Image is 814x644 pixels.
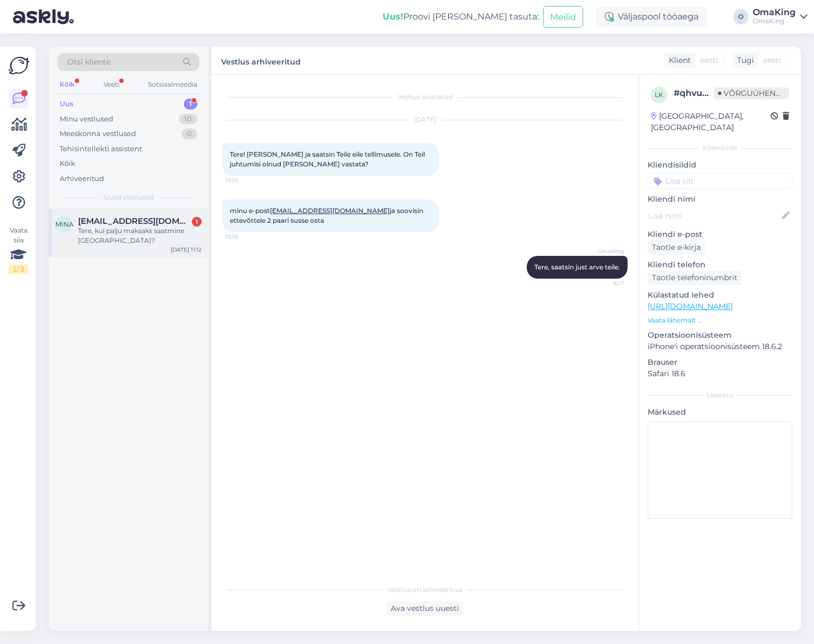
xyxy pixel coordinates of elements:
[543,6,583,27] button: Meilid
[403,11,539,22] font: Proovi [PERSON_NAME] tasuta:
[612,280,624,287] font: 16:17
[648,316,702,324] font: Vaata lähemalt ...
[763,55,781,65] font: eesti
[13,265,17,273] font: 2
[618,11,699,22] font: Väljaspool tööaega
[669,55,691,65] font: Klient
[221,57,301,67] font: Vestlus arhiveeritud
[397,93,453,101] font: Vestlus alustatud
[753,7,796,17] font: OmaKing
[648,160,696,170] font: Kliendisildid
[652,273,738,282] font: Taotle telefoninumbrit
[753,8,807,25] a: OmaKingOmaKing
[196,218,198,226] font: 1
[648,210,780,222] input: Lisa nimi
[60,129,136,138] font: Meeskonna vestlused
[550,12,576,22] font: Meilid
[9,55,29,76] img: Askly logo
[230,150,427,168] font: Tere! [PERSON_NAME] ja saatsin Teile eile tellimusele. On Teil juhtumisi olnud [PERSON_NAME] vast...
[648,229,702,239] font: Kliendi e-post
[60,114,113,123] font: Minu vestlused
[648,357,677,367] font: Brauser
[648,407,686,417] font: Märkused
[388,585,462,594] font: Vestlus on arhiveeritud
[598,248,624,255] font: OmaKing
[187,129,192,138] font: 0
[171,246,202,253] font: [DATE] 11:12
[391,603,459,613] font: Ava vestlus uuesti
[225,233,238,240] font: 15:56
[723,88,807,98] font: Võrguühenduseta
[648,290,714,300] font: Külastatud lehed
[648,369,686,378] font: Safari 18.6
[648,194,695,204] font: Kliendi nimi
[737,55,754,65] font: Tugi
[104,80,119,88] font: Veeb
[225,177,238,184] font: 15:55
[534,263,620,271] font: Tere, saatsin just arve teile.
[414,115,436,124] font: [DATE]
[148,80,197,88] font: Sotsiaalmeedia
[648,260,706,269] font: Kliendi telefon
[648,173,792,189] input: Lisa silt
[60,80,75,88] font: Kõik
[651,111,744,132] font: [GEOGRAPHIC_DATA], [GEOGRAPHIC_DATA]
[55,220,74,228] font: mina
[270,207,390,215] a: [EMAIL_ADDRESS][DOMAIN_NAME]
[189,99,192,108] font: 1
[60,174,104,183] font: Arhiveeritud
[652,242,701,252] font: Taotle e-kirja
[60,159,75,168] font: Kõik
[383,11,403,22] font: Uus!
[655,91,663,99] font: lk
[707,391,733,399] font: Lisatasu
[184,114,192,123] font: 10
[17,265,24,273] font: / 3
[60,99,74,108] font: Uus
[680,88,727,98] font: qhvupbzw
[648,342,782,351] font: iPhone'i operatsioonisüsteem 18.6.2
[674,88,680,98] font: #
[648,330,732,340] font: Operatsioonisüsteem
[738,12,744,21] font: O
[78,216,191,226] span: inna_kopeliovitch@hotmail.com
[78,227,184,244] font: Tere, kui palju maksaks saatmine [GEOGRAPHIC_DATA]?
[753,17,784,25] font: OmaKing
[67,57,111,67] font: Otsi kliente
[104,193,154,201] font: Uued vestlused
[78,216,227,226] font: [EMAIL_ADDRESS][DOMAIN_NAME]
[648,301,733,311] a: [URL][DOMAIN_NAME]
[700,55,718,65] font: eesti
[60,144,142,153] font: Tehisintellekti assistent
[230,207,270,215] font: minu e-post
[10,226,28,244] font: Vaata siia
[703,144,738,152] font: Kliendiinfo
